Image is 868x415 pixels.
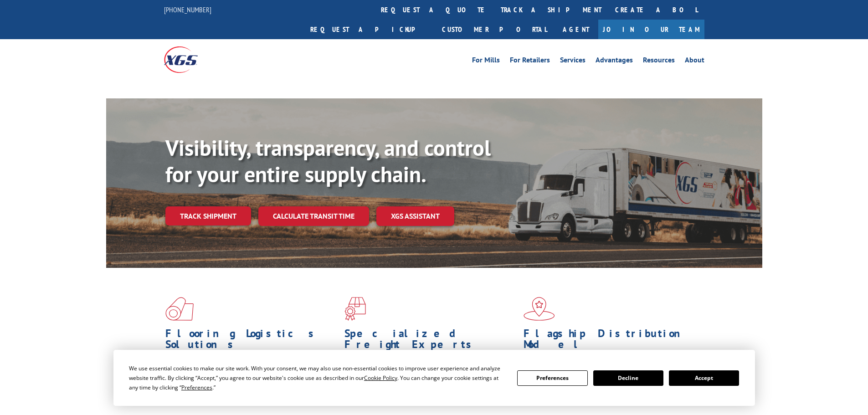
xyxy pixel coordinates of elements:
[643,56,675,67] a: Resources
[165,206,251,225] a: Track shipment
[554,20,598,39] a: Agent
[669,370,739,386] button: Accept
[129,364,506,392] div: We use essential cookies to make our site work. With your consent, we may also use non-essential ...
[303,20,435,39] a: Request a pickup
[376,206,454,226] a: XGS ASSISTANT
[258,206,369,226] a: Calculate transit time
[113,350,755,406] div: Cookie Consent Prompt
[165,328,338,354] h1: Flooring Logistics Solutions
[181,384,212,391] span: Preferences
[517,370,587,386] button: Preferences
[344,328,517,354] h1: Specialized Freight Experts
[344,297,366,321] img: xgs-icon-focused-on-flooring-red
[685,56,704,67] a: About
[524,328,696,354] h1: Flagship Distribution Model
[598,20,704,39] a: Join Our Team
[435,20,554,39] a: Customer Portal
[524,297,555,321] img: xgs-icon-flagship-distribution-model-red
[165,297,194,321] img: xgs-icon-total-supply-chain-intelligence-red
[596,56,633,67] a: Advantages
[472,56,500,67] a: For Mills
[593,370,663,386] button: Decline
[364,374,397,382] span: Cookie Policy
[165,133,491,188] b: Visibility, transparency, and control for your entire supply chain.
[510,56,550,67] a: For Retailers
[560,56,586,67] a: Services
[164,5,211,14] a: [PHONE_NUMBER]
